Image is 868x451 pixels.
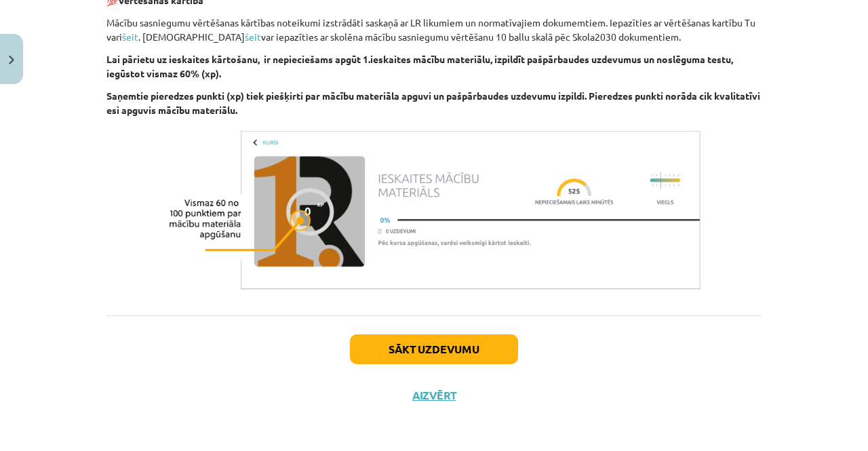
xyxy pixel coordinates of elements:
[9,56,14,64] img: icon-close-lesson-0947bae3869378f0d4975bcd49f059093ad1ed9edebbc8119c70593378902aed.svg
[350,334,518,364] button: Sākt uzdevumu
[106,53,733,79] strong: Lai pārietu uz ieskaites kārtošanu, ir nepieciešams apgūt 1.ieskaites mācību materiālu, izpildīt ...
[122,31,138,43] a: šeit
[106,16,762,44] p: Mācību sasniegumu vērtēšanas kārtības noteikumi izstrādāti saskaņā ar LR likumiem un normatīvajie...
[245,31,261,43] a: šeit
[408,389,460,402] button: Aizvērt
[106,90,760,116] strong: Saņemtie pieredzes punkti (xp) tiek piešķirti par mācību materiāla apguvi un pašpārbaudes uzdevum...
